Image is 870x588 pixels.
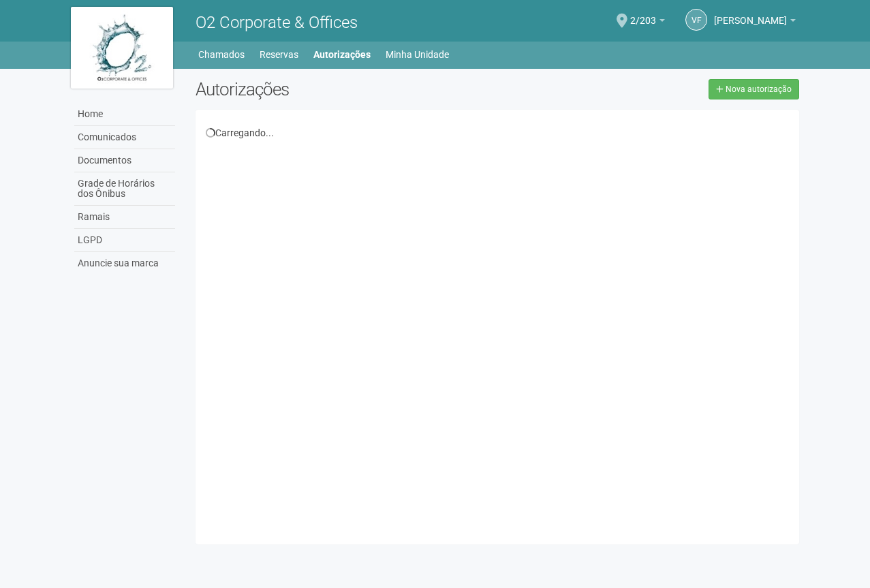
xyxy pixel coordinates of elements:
span: Vivian Félix [714,2,787,26]
a: Nova autorização [709,79,799,99]
a: Grade de Horários dos Ônibus [74,172,175,206]
span: Nova autorização [726,84,792,94]
a: Anuncie sua marca [74,252,175,275]
a: Chamados [198,45,245,64]
a: [PERSON_NAME] [714,17,796,28]
a: Reservas [260,45,298,64]
a: Documentos [74,149,175,172]
span: O2 Corporate & Offices [196,13,358,32]
a: Home [74,103,175,126]
a: Autorizações [313,45,371,64]
img: logo.jpg [71,7,173,89]
a: VF [685,9,707,31]
div: Carregando... [206,127,790,139]
a: Minha Unidade [386,45,449,64]
span: 2/203 [630,2,656,26]
a: 2/203 [630,17,665,28]
a: Ramais [74,206,175,229]
a: Comunicados [74,126,175,149]
h2: Autorizações [196,79,487,99]
a: LGPD [74,229,175,252]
